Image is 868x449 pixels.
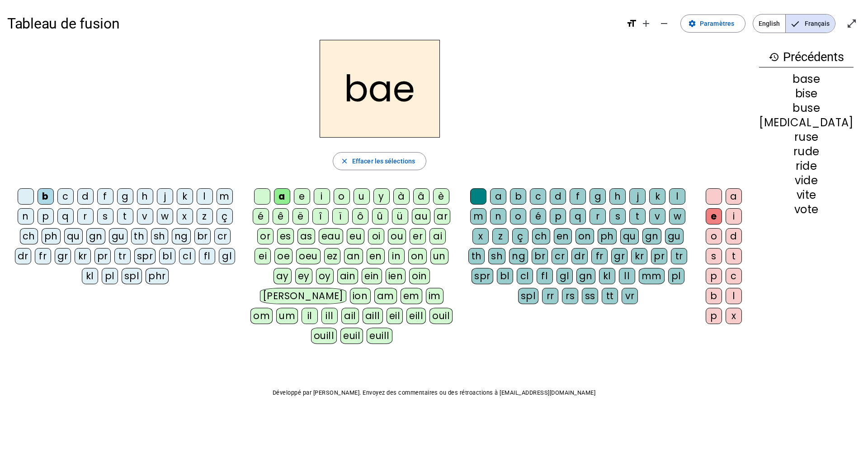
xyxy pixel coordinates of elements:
div: on [576,228,594,244]
div: h [609,188,626,205]
div: euil [340,328,363,344]
div: um [276,308,298,324]
div: o [706,228,722,244]
div: cr [552,248,568,264]
div: t [629,208,646,224]
div: ouil [429,308,453,324]
div: l [726,288,742,304]
div: in [388,248,405,264]
div: aill [363,308,383,324]
div: o [510,208,526,224]
div: v [649,208,665,224]
div: spr [134,248,156,264]
div: c [726,268,742,284]
div: ô [352,208,368,224]
button: Effacer les sélections [333,152,426,170]
div: spr [472,268,493,284]
div: ai [429,228,446,244]
div: qu [620,228,639,244]
div: s [97,208,113,224]
div: ien [386,268,406,284]
div: cr [214,228,231,244]
div: am [374,288,397,304]
div: ë [292,208,309,224]
div: h [137,188,153,205]
span: Effacer les sélections [352,156,415,167]
div: ion [350,288,371,304]
div: z [492,228,509,244]
div: ng [172,228,191,244]
div: eill [406,308,426,324]
div: û [372,208,388,224]
div: es [277,228,294,244]
div: il [302,308,318,324]
div: s [609,208,626,224]
div: mm [639,268,665,284]
div: m [470,208,486,224]
div: n [490,208,506,224]
div: r [77,208,94,224]
div: x [726,308,742,324]
div: er [410,228,426,244]
div: ê [273,208,289,224]
div: ez [324,248,340,264]
div: rs [562,288,578,304]
div: vide [759,175,854,186]
div: e [294,188,310,205]
div: b [510,188,526,205]
div: fr [35,248,51,264]
div: ay [274,268,292,284]
div: kl [82,268,98,284]
div: br [194,228,211,244]
div: t [117,208,133,224]
div: spl [122,268,142,284]
mat-icon: history [769,52,779,62]
div: q [570,208,586,224]
mat-icon: format_size [626,18,637,29]
div: ph [42,228,61,244]
button: Entrer en plein écran [843,14,861,33]
div: rr [542,288,558,304]
div: j [629,188,646,205]
div: cl [179,248,195,264]
div: gn [576,268,595,284]
div: br [532,248,548,264]
div: tt [602,288,618,304]
div: o [334,188,350,205]
div: au [412,208,430,224]
div: phr [146,268,169,284]
div: f [570,188,586,205]
div: gr [611,248,627,264]
div: ey [295,268,312,284]
h1: Tableau de fusion [7,9,619,38]
div: on [408,248,427,264]
div: g [117,188,133,205]
div: d [77,188,94,205]
div: [MEDICAL_DATA] [759,117,854,128]
div: pl [668,268,684,284]
div: gl [219,248,235,264]
div: ï [332,208,349,224]
div: bl [497,268,513,284]
span: English [753,14,785,33]
div: i [314,188,330,205]
div: as [297,228,315,244]
div: th [131,228,147,244]
div: u [354,188,370,205]
div: cl [517,268,533,284]
div: ruse [759,132,854,143]
div: gu [109,228,127,244]
div: ç [512,228,528,244]
div: à [393,188,410,205]
span: Français [786,14,835,33]
h3: Précédents [759,47,854,67]
div: é [253,208,269,224]
div: f [97,188,113,205]
div: dr [15,248,31,264]
div: g [590,188,606,205]
div: gn [86,228,105,244]
div: s [706,248,722,264]
div: p [550,208,566,224]
div: bl [159,248,175,264]
div: k [649,188,665,205]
